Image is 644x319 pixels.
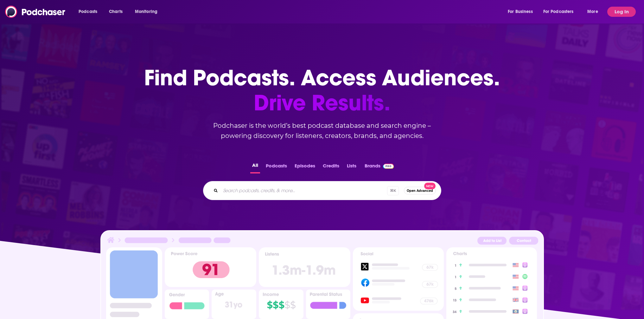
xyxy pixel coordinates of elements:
a: BrandsPodchaser Pro [365,161,394,173]
button: open menu [503,7,541,17]
a: Charts [105,7,126,17]
span: For Podcasters [543,7,574,16]
img: Podchaser - Follow, Share and Rate Podcasts [5,6,66,18]
button: open menu [74,7,105,17]
h2: Podchaser is the world’s best podcast database and search engine – powering discovery for listene... [195,120,449,141]
img: Podcast Insights Header [106,236,538,247]
span: For Business [508,7,533,16]
span: More [587,7,598,16]
img: Podcast Insights Gender [165,290,209,319]
button: All [250,161,260,173]
input: Search podcasts, credits, & more... [220,186,387,196]
button: open menu [131,7,166,17]
img: Podchaser Pro [383,164,394,169]
button: open menu [539,7,583,17]
img: Podcast Socials [353,247,443,311]
img: Podcast Insights Power score [165,247,256,287]
h1: Find Podcasts. Access Audiences. [144,65,500,115]
button: Log In [607,7,636,17]
button: Podcasts [264,161,289,173]
button: Open AdvancedNew [404,187,436,194]
span: Open Advanced [407,189,433,192]
button: Credits [321,161,341,173]
div: Search podcasts, credits, & more... [203,181,441,200]
img: Podcast Insights Income [259,290,303,319]
span: ⌘ K [387,186,399,195]
span: Drive Results. [144,90,500,115]
button: Lists [345,161,358,173]
button: open menu [583,7,606,17]
img: Podcast Insights Listens [259,247,350,287]
span: Podcasts [79,7,97,16]
span: New [424,183,436,189]
button: Episodes [293,161,317,173]
span: Monitoring [135,7,157,16]
img: Podcast Insights Age [212,290,256,319]
img: Podcast Insights Parental Status [306,290,351,319]
span: Charts [109,7,123,16]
